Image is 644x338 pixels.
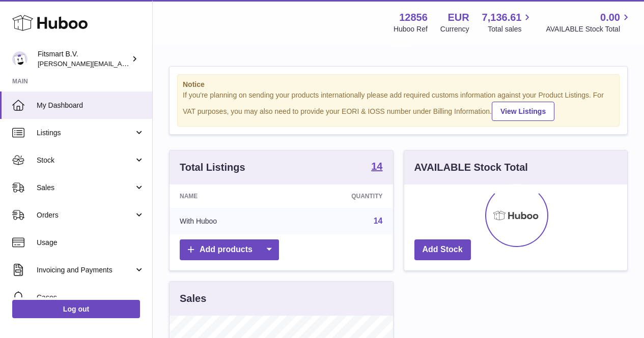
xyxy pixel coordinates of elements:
[180,161,245,174] h3: Total Listings
[371,161,382,171] strong: 14
[37,238,145,248] span: Usage
[12,300,140,318] a: Log out
[180,292,206,305] h3: Sales
[482,11,534,34] a: 7,136.61 Total sales
[488,24,533,34] span: Total sales
[600,11,620,24] span: 0.00
[374,217,383,225] a: 14
[414,161,528,174] h3: AVAILABLE Stock Total
[414,239,471,260] a: Add Stock
[287,185,393,208] th: Quantity
[180,239,279,260] a: Add products
[399,11,428,24] strong: 12856
[37,210,134,220] span: Orders
[394,24,428,34] div: Huboo Ref
[482,11,522,24] span: 7,136.61
[183,90,614,121] div: If you're planning on sending your products internationally please add required customs informati...
[37,265,134,275] span: Invoicing and Payments
[37,183,134,193] span: Sales
[546,24,632,34] span: AVAILABLE Stock Total
[170,185,287,208] th: Name
[38,49,129,69] div: Fitsmart B.V.
[12,51,27,67] img: jonathan@leaderoo.com
[492,102,554,121] a: View Listings
[37,293,145,302] span: Cases
[37,156,134,165] span: Stock
[371,161,382,173] a: 14
[546,11,632,34] a: 0.00 AVAILABLE Stock Total
[183,80,614,89] strong: Notice
[38,59,204,68] span: [PERSON_NAME][EMAIL_ADDRESS][DOMAIN_NAME]
[440,24,469,34] div: Currency
[447,11,469,24] strong: EUR
[37,101,145,110] span: My Dashboard
[37,128,134,138] span: Listings
[170,208,287,234] td: With Huboo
